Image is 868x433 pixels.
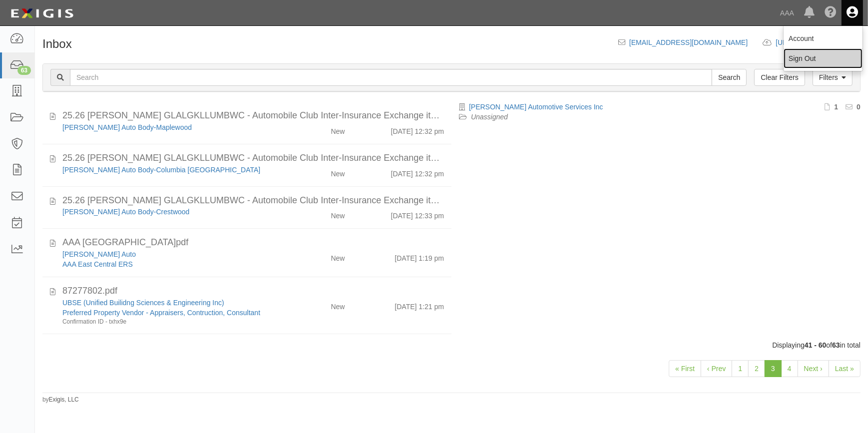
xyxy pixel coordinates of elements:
a: 4 [781,360,798,377]
b: 63 [832,341,840,349]
input: Search [712,69,747,86]
a: [PERSON_NAME] Auto [62,250,136,258]
b: 1 [834,103,838,111]
div: New [331,207,345,221]
a: [URL][DOMAIN_NAME] [776,38,861,46]
small: by [42,396,79,404]
div: 25.26 SCHAEFER GLALGKLLUMBWC - Automobile Club Inter-Insurance Exchange its parents, subsidi.pdf [62,152,444,165]
h1: Inbox [42,37,72,50]
a: [PERSON_NAME] Auto Body-Columbia [GEOGRAPHIC_DATA] [62,166,260,174]
div: New [331,165,345,179]
div: AAA East Central ERS [62,259,279,269]
div: 25.26 SCHAEFER GLALGKLLUMBWC - Automobile Club Inter-Insurance Exchange its parents, subsidi.pdf [62,194,444,207]
a: AAA East Central ERS [62,260,133,268]
a: ‹ Prev [701,360,732,377]
i: Help Center - Complianz [825,7,837,19]
div: AAA East Central.pdf [62,236,444,249]
a: Preferred Property Vendor - Appraisers, Contruction, Consultant [62,309,260,317]
div: Displaying of in total [35,340,868,350]
div: [DATE] 12:32 pm [391,165,444,179]
a: [PERSON_NAME] Auto Body-Crestwood [62,208,189,216]
div: 25.26 SCHAEFER GLALGKLLUMBWC - Automobile Club Inter-Insurance Exchange its parents, subsidi.pdf [62,109,444,122]
a: AAA [775,3,799,23]
a: Filters [813,69,853,86]
div: Schaefer Auto Body-Columbia MO [62,165,279,175]
div: Confirmation ID - txhx9e [62,318,279,326]
a: UBSE (Unified Builidng Sciences & Engineering Inc) [62,299,224,307]
a: Last » [829,360,861,377]
div: 63 [17,66,31,75]
a: Exigis, LLC [49,396,79,403]
div: UBSE (Unified Builidng Sciences & Engineering Inc) [62,298,279,308]
a: Account [784,28,863,48]
b: 41 - 60 [805,341,827,349]
div: [DATE] 1:19 pm [395,249,444,263]
div: [DATE] 1:21 pm [395,298,444,312]
div: New [331,122,345,136]
img: logo-5460c22ac91f19d4615b14bd174203de0afe785f0fc80cf4dbbc73dc1793850b.png [7,4,76,22]
div: New [331,298,345,312]
a: [PERSON_NAME] Auto Body-Maplewood [62,123,192,131]
a: 3 [765,360,782,377]
b: 0 [857,103,861,111]
a: [EMAIL_ADDRESS][DOMAIN_NAME] [629,38,748,46]
a: 1 [732,360,749,377]
div: [DATE] 12:33 pm [391,207,444,221]
input: Search [70,69,712,86]
a: Sign Out [784,48,863,68]
div: [DATE] 12:32 pm [391,122,444,136]
div: Russell's Auto [62,249,279,259]
a: Unassigned [471,113,508,121]
a: Clear Filters [754,69,805,86]
div: 87277802.pdf [62,285,444,298]
div: Schaefer Auto Body-Maplewood [62,122,279,132]
div: New [331,249,345,263]
a: 2 [748,360,765,377]
a: « First [669,360,701,377]
div: Schaefer Auto Body-Crestwood [62,207,279,217]
a: Next › [798,360,829,377]
div: Preferred Property Vendor - Appraisers, Contruction, Consultant [62,308,279,318]
a: [PERSON_NAME] Automotive Services Inc [469,103,603,111]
